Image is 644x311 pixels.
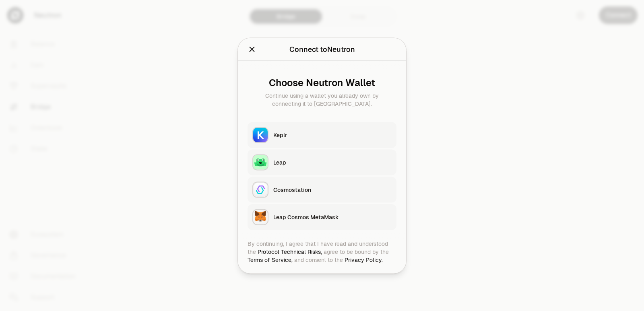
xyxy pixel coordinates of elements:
[254,77,390,88] div: Choose Neutron Wallet
[253,210,268,224] img: Leap Cosmos MetaMask
[253,182,268,197] img: Cosmostation
[253,128,268,142] img: Keplr
[248,177,396,202] button: CosmostationCosmostation
[273,131,392,139] div: Keplr
[248,239,396,264] div: By continuing, I agree that I have read and understood the agree to be bound by the and consent t...
[253,155,268,169] img: Leap
[248,256,293,263] a: Terms of Service,
[248,149,396,175] button: LeapLeap
[273,185,392,194] div: Cosmostation
[273,213,392,221] div: Leap Cosmos MetaMask
[258,248,322,255] a: Protocol Technical Risks,
[273,158,392,166] div: Leap
[248,43,256,55] button: Close
[248,122,396,148] button: KeplrKeplr
[248,204,396,230] button: Leap Cosmos MetaMaskLeap Cosmos MetaMask
[254,91,390,107] div: Continue using a wallet you already own by connecting it to [GEOGRAPHIC_DATA].
[345,256,383,263] a: Privacy Policy.
[289,43,355,55] div: Connect to Neutron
